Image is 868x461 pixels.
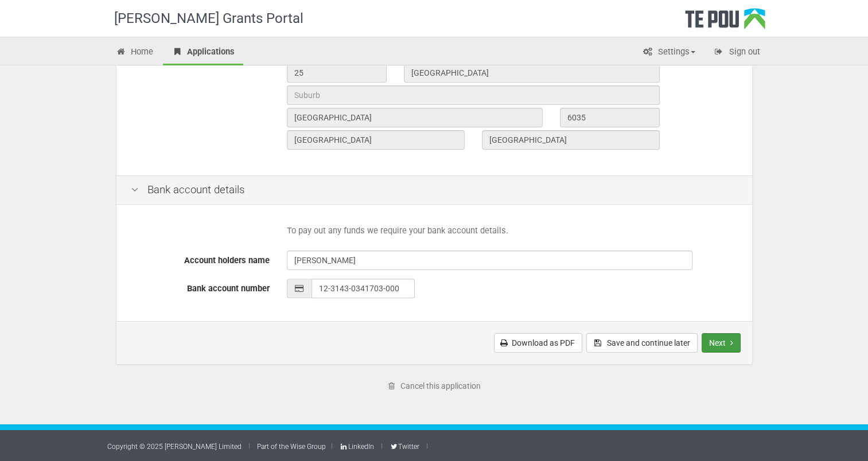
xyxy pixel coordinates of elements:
a: Sign out [705,40,769,65]
input: Country [482,130,660,150]
span: Bank account number [187,283,270,294]
input: Street number [287,63,387,83]
a: Twitter [390,443,419,451]
button: Next step [702,333,741,353]
input: Suburb [287,85,660,105]
span: Account holders name [184,255,270,265]
a: Settings [634,40,704,65]
div: Te Pou Logo [685,8,765,37]
a: Part of the Wise Group [257,443,326,451]
input: Post code [560,108,660,127]
a: Home [107,40,162,65]
div: Bank account details [116,175,752,205]
a: LinkedIn [340,443,374,451]
input: City [287,108,543,127]
a: Download as PDF [494,333,582,353]
a: Copyright © 2025 [PERSON_NAME] Limited [107,443,242,451]
a: Cancel this application [380,376,488,396]
p: To pay out any funds we require your bank account details. [287,225,738,237]
input: Street [404,63,660,83]
button: Save and continue later [586,333,698,353]
input: State [287,130,465,150]
a: Applications [163,40,243,65]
